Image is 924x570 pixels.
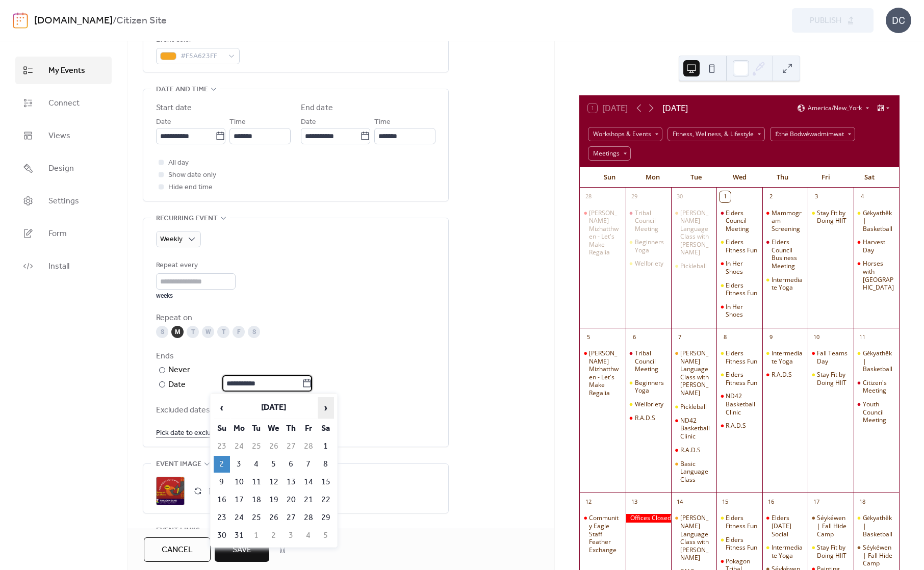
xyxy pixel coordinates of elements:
[726,536,758,552] div: Elders Fitness Fun
[635,238,667,254] div: Beginners Yoga
[48,97,80,110] span: Connect
[674,191,685,202] div: 30
[231,397,317,419] th: [DATE]
[266,456,282,473] td: 5
[726,392,758,416] div: ND42 Basketball Clinic
[231,474,247,490] td: 10
[583,496,594,507] div: 12
[168,378,312,392] div: Date
[762,276,808,292] div: Intermediate Yoga
[116,11,167,31] b: Citizen Site
[48,130,70,142] span: Views
[215,537,269,562] button: Save
[283,527,299,544] td: 3
[716,514,762,530] div: Elders Fitness Fun
[808,371,853,386] div: Stay Fit by Doing HIIT
[15,220,112,247] a: Form
[229,116,246,128] span: Time
[266,527,282,544] td: 2
[671,514,716,562] div: Bodwéwadmimwen Potawatomi Language Class with Kevin Daugherty
[854,400,899,424] div: Youth Council Meeting
[300,456,317,473] td: 7
[168,169,216,182] span: Show date only
[156,34,238,46] div: Event color
[589,514,621,554] div: Community Eagle Staff Feather Exchange
[156,326,168,338] div: S
[300,491,317,508] td: 21
[817,371,849,386] div: Stay Fit by Doing HIIT
[863,514,895,538] div: Gėkyathêk | Basketball
[863,400,895,424] div: Youth Council Meeting
[629,191,640,202] div: 29
[156,477,185,505] div: ;
[589,349,621,397] div: [PERSON_NAME] Mizhatthwen - Let's Make Regalia
[629,331,640,343] div: 6
[811,496,822,507] div: 17
[726,349,758,365] div: Elders Fitness Fun
[233,326,245,338] div: F
[680,403,707,411] div: Pickleball
[675,167,718,188] div: Tue
[580,349,625,397] div: Kë Wzketomen Mizhatthwen - Let's Make Regalia
[772,209,804,233] div: Mammogram Screening
[266,420,282,437] th: We
[726,422,746,430] div: R.A.D.S
[720,496,731,507] div: 15
[716,303,762,319] div: In Her Shoes
[248,474,265,490] td: 11
[34,11,113,31] a: [DOMAIN_NAME]
[765,331,777,343] div: 9
[848,167,891,188] div: Sat
[231,456,247,473] td: 3
[808,209,853,225] div: Stay Fit by Doing HIIT
[214,527,230,544] td: 30
[168,364,191,376] div: Never
[716,422,762,430] div: R.A.D.S
[680,209,712,257] div: [PERSON_NAME] Language Class with [PERSON_NAME]
[716,392,762,416] div: ND42 Basketball Clinic
[248,438,265,455] td: 25
[217,326,229,338] div: T
[886,8,911,33] div: DC
[854,543,899,567] div: Séykéwen | Fall Hide Camp
[726,303,758,319] div: In Her Shoes
[374,116,391,128] span: Time
[156,525,200,537] span: Event links
[726,238,758,254] div: Elders Fitness Fun
[629,496,640,507] div: 13
[214,456,230,473] td: 2
[817,209,849,225] div: Stay Fit by Doing HIIT
[635,260,663,268] div: Wellbriety
[283,509,299,526] td: 27
[214,491,230,508] td: 16
[635,414,655,422] div: R.A.D.S
[48,195,79,208] span: Settings
[156,102,192,114] div: Start date
[772,371,792,379] div: R.A.D.S
[680,417,712,441] div: ND42 Basketball Clinic
[318,509,334,526] td: 29
[671,349,716,397] div: Bodwéwadmimwen Potawatomi Language Class with Kevin Daugherty
[156,350,433,362] div: Ends
[202,326,214,338] div: W
[15,89,112,117] a: Connect
[248,456,265,473] td: 4
[716,209,762,233] div: Elders Council Meeting
[635,400,663,408] div: Wellbriety
[283,456,299,473] td: 6
[214,474,230,490] td: 9
[680,446,701,454] div: R.A.D.S
[248,326,260,338] div: S
[580,514,625,554] div: Community Eagle Staff Feather Exchange
[626,238,671,254] div: Beginners Yoga
[680,460,712,484] div: Basic Language Class
[15,122,112,149] a: Views
[631,167,675,188] div: Mon
[716,281,762,297] div: Elders Fitness Fun
[283,438,299,455] td: 27
[863,349,895,373] div: Gėkyathêk | Basketball
[266,509,282,526] td: 26
[857,191,868,202] div: 4
[15,252,112,280] a: Install
[15,57,112,84] a: My Events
